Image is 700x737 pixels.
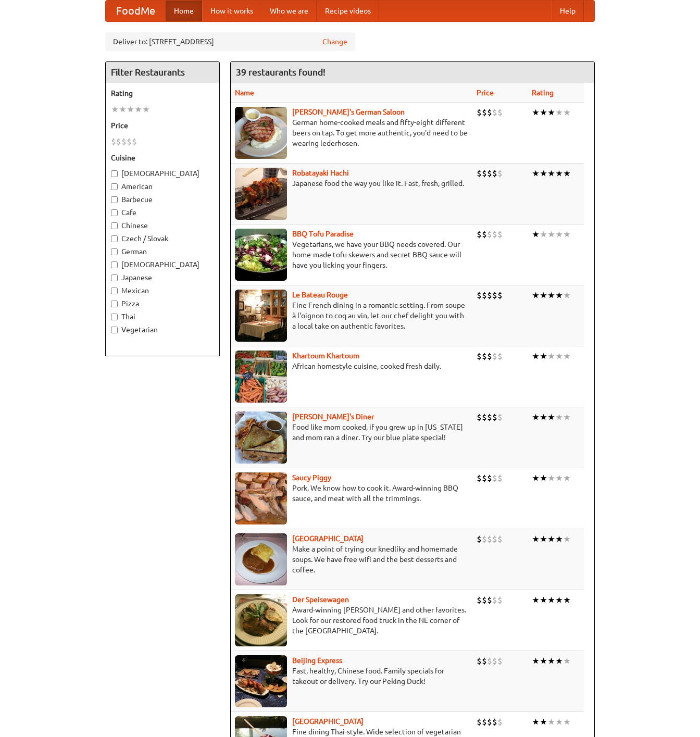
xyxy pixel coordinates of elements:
label: American [111,181,214,192]
li: ★ [127,104,134,115]
li: $ [497,168,503,179]
li: $ [497,594,503,606]
img: czechpoint.jpg [235,533,287,585]
label: [DEMOGRAPHIC_DATA] [111,168,214,179]
li: $ [477,533,482,545]
a: Help [552,1,584,21]
li: $ [492,472,497,484]
li: ★ [540,168,547,179]
li: ★ [540,107,547,118]
li: ★ [555,351,563,362]
a: Saucy Piggy [292,473,331,482]
li: ★ [111,104,119,115]
li: $ [477,716,482,728]
li: $ [477,168,482,179]
label: Czech / Slovak [111,233,214,244]
li: ★ [555,168,563,179]
p: Make a point of trying our knedlíky and homemade soups. We have free wifi and the best desserts a... [235,544,468,575]
label: German [111,246,214,257]
li: $ [492,290,497,301]
a: Khartoum Khartoum [292,352,359,360]
li: $ [492,168,497,179]
li: ★ [563,411,571,423]
li: $ [492,411,497,423]
li: $ [492,655,497,667]
li: ★ [555,107,563,118]
input: Cafe [111,209,118,216]
li: $ [492,229,497,240]
li: $ [482,716,487,728]
a: Price [477,89,494,97]
b: Le Bateau Rouge [292,291,348,299]
label: Barbecue [111,194,214,205]
li: $ [487,229,492,240]
li: $ [497,472,503,484]
a: Name [235,89,254,97]
li: $ [487,351,492,362]
p: Japanese food the way you like it. Fast, fresh, grilled. [235,178,468,189]
input: Mexican [111,288,118,294]
input: Vegetarian [111,327,118,333]
li: $ [487,107,492,118]
li: ★ [547,290,555,301]
li: ★ [540,229,547,240]
li: ★ [555,411,563,423]
li: $ [127,136,132,147]
b: Der Speisewagen [292,595,349,604]
li: ★ [555,533,563,545]
img: beijing.jpg [235,655,287,707]
li: $ [116,136,121,147]
li: ★ [540,351,547,362]
label: Japanese [111,272,214,283]
img: esthers.jpg [235,107,287,159]
li: $ [477,655,482,667]
h5: Cuisine [111,153,214,163]
label: Vegetarian [111,324,214,335]
b: [PERSON_NAME]'s German Saloon [292,108,405,116]
a: [PERSON_NAME]'s Diner [292,413,374,421]
li: $ [497,290,503,301]
li: ★ [547,168,555,179]
li: ★ [555,290,563,301]
h5: Rating [111,88,214,98]
li: $ [477,107,482,118]
li: ★ [563,351,571,362]
li: $ [497,716,503,728]
b: BBQ Tofu Paradise [292,230,354,238]
li: $ [497,411,503,423]
p: Award-winning [PERSON_NAME] and other favorites. Look for our restored food truck in the NE corne... [235,605,468,636]
li: ★ [547,655,555,667]
a: Who we are [261,1,317,21]
li: $ [482,594,487,606]
input: Czech / Slovak [111,235,118,242]
li: ★ [540,716,547,728]
li: ★ [532,107,540,118]
li: $ [482,472,487,484]
a: Change [322,36,347,47]
input: Chinese [111,222,118,229]
img: robatayaki.jpg [235,168,287,220]
li: $ [482,107,487,118]
input: German [111,248,118,255]
li: $ [497,351,503,362]
img: saucy.jpg [235,472,287,524]
li: $ [497,107,503,118]
li: ★ [540,472,547,484]
label: Mexican [111,285,214,296]
li: $ [121,136,127,147]
li: ★ [563,168,571,179]
li: ★ [532,168,540,179]
img: sallys.jpg [235,411,287,464]
label: Pizza [111,298,214,309]
li: $ [497,655,503,667]
li: $ [487,290,492,301]
label: Cafe [111,207,214,218]
li: ★ [540,594,547,606]
li: ★ [563,229,571,240]
a: Robatayaki Hachi [292,169,349,177]
a: Home [166,1,202,21]
li: ★ [547,107,555,118]
a: [GEOGRAPHIC_DATA] [292,534,364,543]
li: $ [477,229,482,240]
a: Beijing Express [292,656,342,665]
